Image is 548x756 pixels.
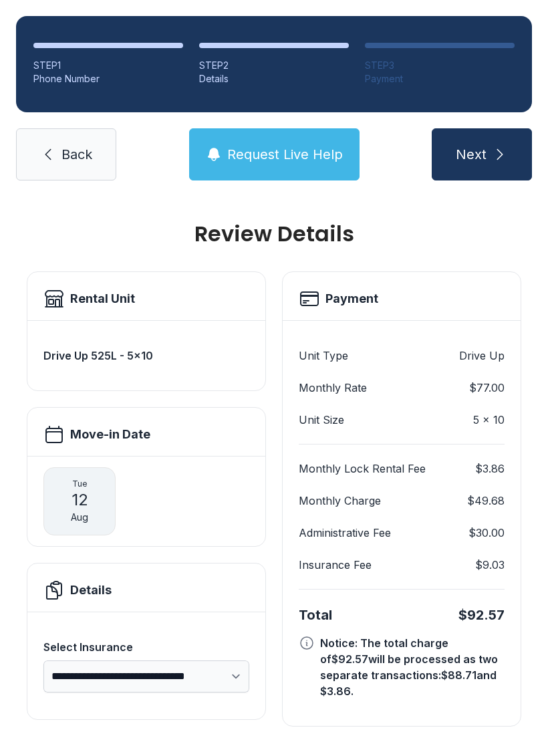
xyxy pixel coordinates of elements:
[72,479,88,489] span: Tue
[199,59,349,72] div: STEP 2
[299,380,367,396] dt: Monthly Rate
[456,145,487,164] span: Next
[227,145,343,164] span: Request Live Help
[320,635,505,699] div: Notice: The total charge of $92.57 will be processed as two separate transactions: $88.71 and $3....
[365,59,515,72] div: STEP 3
[468,525,505,541] dd: $30.00
[43,660,249,692] select: Select Insurance
[299,525,391,541] dt: Administrative Fee
[299,348,348,364] dt: Unit Type
[72,489,88,511] span: 12
[43,348,249,364] h3: Drive Up 525L - 5x10
[70,425,150,444] h2: Move-in Date
[43,639,249,655] div: Select Insurance
[473,412,505,428] dd: 5 x 10
[27,223,521,245] h1: Review Details
[70,289,135,308] h2: Rental Unit
[299,412,344,428] dt: Unit Size
[475,461,505,477] dd: $3.86
[199,72,349,86] div: Details
[299,461,426,477] dt: Monthly Lock Rental Fee
[71,511,88,524] span: Aug
[33,59,183,72] div: STEP 1
[299,493,381,509] dt: Monthly Charge
[299,606,332,624] div: Total
[61,145,92,164] span: Back
[467,493,505,509] dd: $49.68
[365,72,515,86] div: Payment
[459,348,505,364] dd: Drive Up
[325,289,378,308] h2: Payment
[458,606,505,624] div: $92.57
[299,557,372,573] dt: Insurance Fee
[70,581,112,600] h2: Details
[33,72,183,86] div: Phone Number
[469,380,505,396] dd: $77.00
[475,557,505,573] dd: $9.03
